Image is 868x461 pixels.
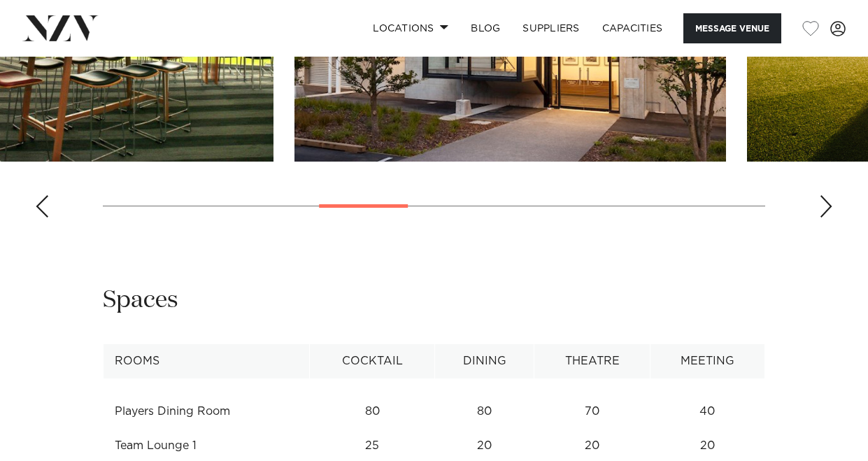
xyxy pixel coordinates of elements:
a: Locations [362,13,460,43]
th: Cocktail [310,344,435,378]
a: SUPPLIERS [511,13,590,43]
td: 70 [534,395,650,429]
button: Message Venue [683,13,781,43]
img: nzv-logo.png [22,15,99,41]
a: BLOG [460,13,511,43]
th: Meeting [650,344,764,378]
th: Theatre [534,344,650,378]
th: Dining [435,344,534,378]
th: Rooms [104,344,310,378]
td: 80 [435,395,534,429]
td: 40 [650,395,764,429]
td: Players Dining Room [104,395,310,429]
h2: Spaces [103,285,178,316]
td: 80 [310,395,435,429]
a: Capacities [591,13,674,43]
